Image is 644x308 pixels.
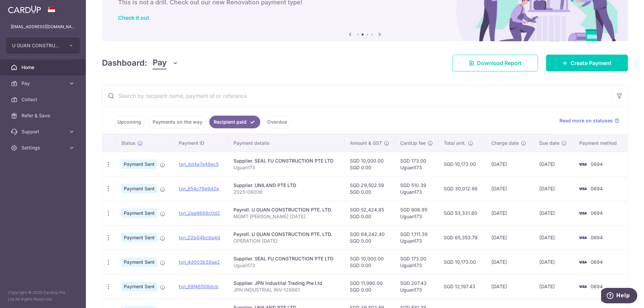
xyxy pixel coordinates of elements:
[395,201,438,225] td: SGD 906.95 Uguan173
[486,152,534,176] td: [DATE]
[233,255,339,262] div: Supplier. SEAL FU CONSTRUCTION PTE LTD
[534,152,574,176] td: [DATE]
[121,184,157,193] span: Payment Sent
[21,144,66,151] span: Settings
[179,186,219,191] a: txn_854c79e9d2e
[344,250,395,274] td: SGD 10,000.00 SGD 0.00
[121,282,157,291] span: Payment Sent
[233,262,339,269] p: Uguan173
[102,85,611,107] input: Search by recipient name, payment id or reference
[438,274,486,299] td: SGD 12,197.43
[233,189,339,195] p: 2025-08006
[534,274,574,299] td: [DATE]
[233,231,339,238] div: Payroll. U GUAN CONSTRUCTION PTE. LTD.
[444,140,466,146] span: Total amt.
[179,210,220,216] a: txn_2ea9688c0d2
[6,38,80,54] button: U GUAN CONSTRUCTION PTE. LTD.
[591,235,603,240] span: 0694
[209,116,260,128] a: Recipient paid
[534,250,574,274] td: [DATE]
[233,158,339,164] div: Supplier. SEAL FU CONSTRUCTION PTE LTD
[534,225,574,250] td: [DATE]
[179,235,220,240] a: txn_02b04bc8a4d
[21,112,66,119] span: Refer & Save
[395,176,438,201] td: SGD 510.39 Uguan173
[21,80,66,87] span: Pay
[11,23,75,30] p: [EMAIL_ADDRESS][DOMAIN_NAME]
[438,152,486,176] td: SGD 10,173.00
[233,206,339,213] div: Payroll. U GUAN CONSTRUCTION PTE. LTD.
[153,57,167,69] span: Pay
[12,42,62,49] span: U GUAN CONSTRUCTION PTE. LTD.
[344,274,395,299] td: SGD 11,990.00 SGD 0.00
[486,225,534,250] td: [DATE]
[601,288,637,305] iframe: Opens a widget where you can find more information
[576,234,589,242] img: Bank Card
[534,201,574,225] td: [DATE]
[477,59,522,67] span: Download Report
[438,201,486,225] td: SGD 53,331.80
[344,152,395,176] td: SGD 10,000.00 SGD 0.00
[153,57,178,69] button: Pay
[576,258,589,266] img: Bank Card
[576,283,589,291] img: Bank Card
[395,152,438,176] td: SGD 173.00 Uguan173
[118,14,149,21] a: Check it out
[121,160,157,169] span: Payment Sent
[102,57,147,69] h4: Dashboard:
[233,164,339,171] p: Uguan173
[233,280,339,287] div: Supplier. JPN Industrial Trading Pte Ltd
[546,55,628,71] a: Create Payment
[486,201,534,225] td: [DATE]
[486,274,534,299] td: [DATE]
[179,284,218,289] a: txn_89f46508dcb
[344,176,395,201] td: SGD 29,502.59 SGD 0.00
[395,250,438,274] td: SGD 173.00 Uguan173
[591,284,603,289] span: 0694
[233,182,339,189] div: Supplier. UNILAND PTE LTD
[491,140,519,146] span: Charge date
[21,128,66,135] span: Support
[591,161,603,167] span: 0694
[452,55,538,71] a: Download Report
[574,134,628,152] th: Payment method
[344,225,395,250] td: SGD 64,242.40 SGD 0.00
[344,201,395,225] td: SGD 52,424.85 SGD 0.00
[350,140,382,146] span: Amount & GST
[559,117,620,124] a: Read more on statuses
[534,176,574,201] td: [DATE]
[233,213,339,220] p: MGMT [PERSON_NAME] [DATE]
[233,287,339,293] p: JPN INDUSTRIAL INV-128661
[576,160,589,168] img: Bank Card
[8,5,41,13] img: CardUp
[400,140,426,146] span: CardUp fee
[571,59,611,67] span: Create Payment
[438,225,486,250] td: SGD 65,353.79
[576,209,589,217] img: Bank Card
[21,96,66,103] span: Collect
[121,257,157,267] span: Payment Sent
[539,140,559,146] span: Due date
[591,186,603,191] span: 0694
[263,116,291,128] a: Overdue
[438,176,486,201] td: SGD 30,012.98
[559,117,613,124] span: Read more on statuses
[233,238,339,244] p: OPERATION [DATE]
[228,134,344,152] th: Payment details
[121,208,157,218] span: Payment Sent
[395,225,438,250] td: SGD 1,111.39 Uguan173
[591,210,603,216] span: 0694
[591,259,603,265] span: 0694
[21,64,66,71] span: Home
[173,134,228,152] th: Payment ID
[395,274,438,299] td: SGD 207.43 Uguan173
[121,140,136,146] span: Status
[148,116,207,128] a: Payments on the way
[179,161,219,167] a: txn_dd4a7a49ec5
[576,185,589,193] img: Bank Card
[486,176,534,201] td: [DATE]
[438,250,486,274] td: SGD 10,173.00
[179,259,220,265] a: txn_4d003b38ae2
[486,250,534,274] td: [DATE]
